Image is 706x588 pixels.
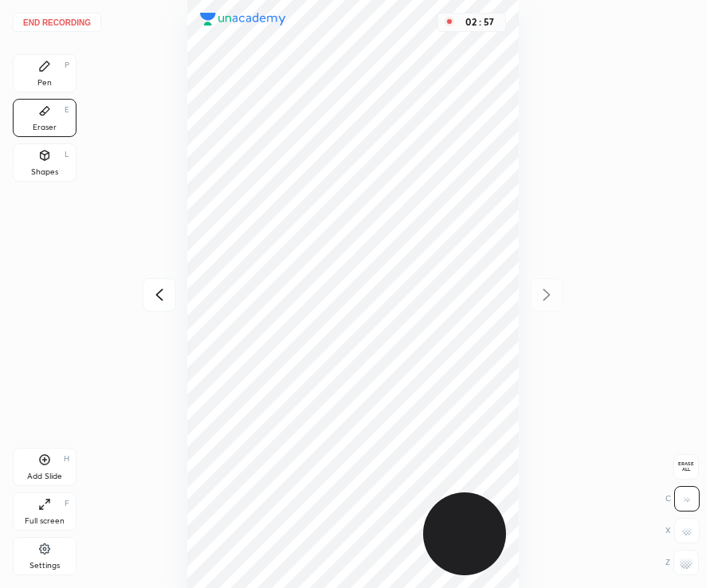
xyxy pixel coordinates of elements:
div: Add Slide [27,472,62,480]
div: Settings [29,562,60,570]
div: L [65,151,69,159]
button: End recording [13,13,101,32]
div: P [65,61,69,69]
div: X [665,518,700,543]
div: F [65,500,69,508]
div: C [665,486,700,512]
div: H [64,455,69,463]
div: Pen [37,79,52,87]
div: Z [665,550,699,575]
div: Shapes [31,168,58,176]
div: Full screen [25,517,65,525]
div: 02 : 57 [461,17,499,28]
img: logo.38c385cc.svg [200,13,286,25]
span: Erase all [674,461,698,472]
div: Eraser [33,123,57,131]
div: E [65,106,69,114]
